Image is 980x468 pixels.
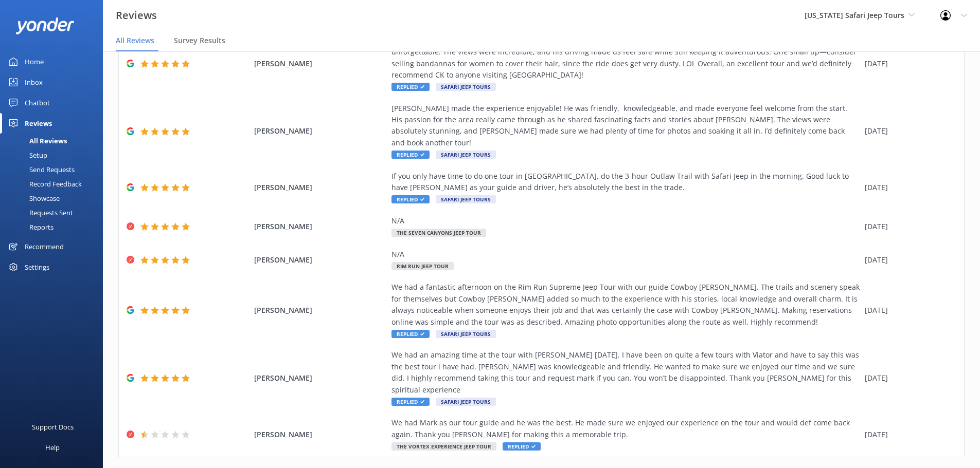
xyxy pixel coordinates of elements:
div: [DATE] [865,125,951,137]
div: Help [45,437,60,458]
span: Rim Run Jeep Tour [391,262,454,270]
div: Setup [6,148,47,162]
span: Replied [391,151,430,159]
span: Safari Jeep Tours [436,83,496,91]
span: [PERSON_NAME] [254,58,387,69]
span: Safari Jeep Tours [436,330,496,338]
div: Settings [25,257,49,277]
div: Send Requests [6,162,75,177]
span: Replied [391,398,430,406]
span: [PERSON_NAME] [254,125,387,137]
a: Send Requests [6,162,103,177]
div: Support Docs [32,417,74,437]
a: All Reviews [6,134,103,148]
a: Record Feedback [6,177,103,191]
span: The Vortex Experience Jeep Tour [391,442,496,451]
span: Safari Jeep Tours [436,151,496,159]
div: [DATE] [865,182,951,193]
div: Inbox [25,72,43,92]
span: [PERSON_NAME] [254,182,387,193]
div: All Reviews [6,134,67,148]
div: Reviews [25,113,52,134]
div: We had a fantastic afternoon on the Rim Run Supreme Jeep Tour with our guide Cowboy [PERSON_NAME]... [391,282,860,328]
div: We had such an amazing time on our off-road jeep tour with CK! He was knowledgeable, fun, and mad... [391,35,860,81]
div: [DATE] [865,429,951,440]
span: [PERSON_NAME] [254,221,387,232]
span: Safari Jeep Tours [436,195,496,203]
span: Survey Results [174,35,225,46]
span: [PERSON_NAME] [254,254,387,266]
span: [PERSON_NAME] [254,372,387,384]
div: Recommend [25,236,64,257]
div: Chatbot [25,92,50,113]
div: Record Feedback [6,177,82,191]
a: Setup [6,148,103,162]
h3: Reviews [116,7,157,24]
span: Replied [391,330,430,338]
span: [US_STATE] Safari Jeep Tours [805,10,904,20]
div: [PERSON_NAME] made the experience enjoyable! He was friendly, knowledgeable, and made everyone fe... [391,103,860,149]
div: [DATE] [865,372,951,384]
div: [DATE] [865,58,951,69]
a: Requests Sent [6,205,103,220]
a: Reports [6,220,103,234]
span: [PERSON_NAME] [254,429,387,440]
span: The Seven Canyons Jeep Tour [391,229,486,237]
div: N/A [391,249,860,260]
span: [PERSON_NAME] [254,305,387,316]
div: [DATE] [865,221,951,232]
span: All Reviews [116,35,154,46]
div: We had an amazing time at the tour with [PERSON_NAME] [DATE]. I have been on quite a few tours wi... [391,349,860,396]
div: [DATE] [865,305,951,316]
div: Showcase [6,191,60,205]
span: Replied [391,83,430,91]
div: If you only have time to do one tour in [GEOGRAPHIC_DATA], do the 3-hour Outlaw Trail with Safari... [391,171,860,194]
span: Safari Jeep Tours [436,398,496,406]
div: Reports [6,220,54,234]
img: yonder-white-logo.png [15,17,75,34]
span: Replied [391,195,430,203]
div: [DATE] [865,254,951,266]
div: N/A [391,215,860,227]
span: Replied [503,442,541,451]
div: Requests Sent [6,205,73,220]
a: Showcase [6,191,103,205]
div: We had Mark as our tour guide and he was the best. He made sure we enjoyed our experience on the ... [391,417,860,440]
div: Home [25,51,44,72]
